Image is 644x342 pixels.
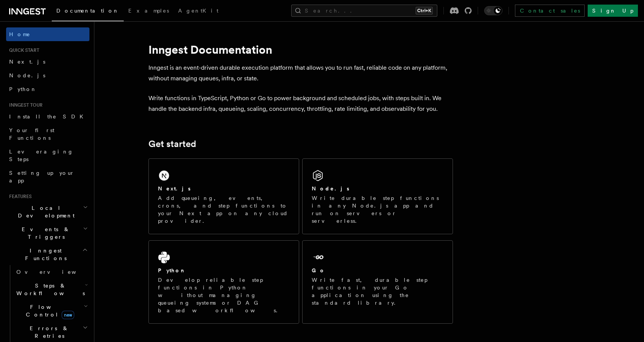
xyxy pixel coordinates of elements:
span: Next.js [9,59,45,65]
span: Events & Triggers [6,225,83,241]
span: Documentation [56,8,119,14]
a: Python [6,82,89,96]
button: Flow Controlnew [13,300,89,321]
a: Install the SDK [6,110,89,123]
p: Write durable step functions in any Node.js app and run on servers or serverless. [312,194,443,225]
span: Leveraging Steps [9,149,73,162]
a: Leveraging Steps [6,145,89,166]
a: Node.js [6,69,89,82]
a: Your first Functions [6,123,89,145]
a: Setting up your app [6,166,89,187]
span: Your first Functions [9,127,54,141]
button: Steps & Workflows [13,279,89,300]
a: AgentKit [174,2,223,21]
h2: Python [158,267,186,274]
a: Sign Up [588,5,638,17]
a: Get started [148,139,196,149]
kbd: Ctrl+K [416,7,433,14]
a: Node.jsWrite durable step functions in any Node.js app and run on servers or serverless. [302,158,453,234]
span: Inngest Functions [6,247,82,262]
button: Search...Ctrl+K [291,5,437,17]
h2: Go [312,267,325,274]
a: PythonDevelop reliable step functions in Python without managing queueing systems or DAG based wo... [148,240,299,324]
h1: Inngest Documentation [148,43,453,56]
span: Inngest tour [6,102,43,108]
span: Home [9,30,30,38]
a: Home [6,27,89,41]
p: Develop reliable step functions in Python without managing queueing systems or DAG based workflows. [158,276,290,314]
h2: Next.js [158,185,191,192]
span: Node.js [9,72,45,78]
span: Flow Control [13,303,84,318]
button: Events & Triggers [6,222,89,244]
p: Write fast, durable step functions in your Go application using the standard library. [312,276,443,307]
a: Next.jsAdd queueing, events, crons, and step functions to your Next app on any cloud provider. [148,158,299,234]
button: Toggle dark mode [484,6,502,15]
span: Setting up your app [9,170,75,184]
a: Examples [124,2,174,21]
span: Quick start [6,47,39,53]
span: Errors & Retries [13,324,83,340]
a: Next.js [6,55,89,69]
a: Documentation [52,2,124,21]
span: new [62,311,74,319]
a: Overview [13,265,89,279]
button: Inngest Functions [6,244,89,265]
a: GoWrite fast, durable step functions in your Go application using the standard library. [302,240,453,324]
span: Install the SDK [9,113,88,120]
button: Local Development [6,201,89,222]
span: Overview [16,269,95,275]
a: Contact sales [515,5,585,17]
span: Python [9,86,37,92]
span: Steps & Workflows [13,282,85,297]
p: Add queueing, events, crons, and step functions to your Next app on any cloud provider. [158,194,290,225]
h2: Node.js [312,185,349,192]
span: Features [6,193,32,200]
span: Local Development [6,204,83,219]
span: Examples [128,8,169,14]
p: Inngest is an event-driven durable execution platform that allows you to run fast, reliable code ... [148,62,453,84]
p: Write functions in TypeScript, Python or Go to power background and scheduled jobs, with steps bu... [148,93,453,114]
span: AgentKit [178,8,218,14]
